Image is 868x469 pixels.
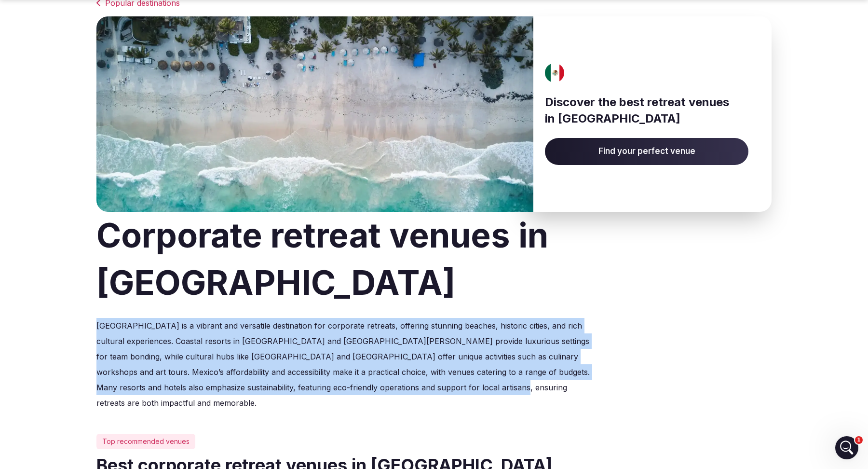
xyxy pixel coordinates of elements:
[96,318,590,411] p: [GEOGRAPHIC_DATA] is a vibrant and versatile destination for corporate retreats, offering stunnin...
[542,63,568,83] img: Mexico's flag
[96,212,772,306] h1: Corporate retreat venues in [GEOGRAPHIC_DATA]
[545,138,748,165] a: Find your perfect venue
[96,434,195,449] div: Top recommended venues
[96,16,533,212] img: Banner image for Mexico representative of the country
[545,94,748,126] h3: Discover the best retreat venues in [GEOGRAPHIC_DATA]
[835,436,858,459] iframe: Intercom live chat
[855,436,863,444] span: 1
